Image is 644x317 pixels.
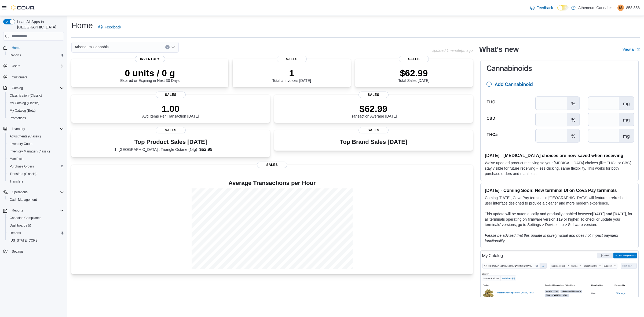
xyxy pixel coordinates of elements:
button: My Catalog (Classic) [5,99,66,107]
h1: Home [71,20,93,31]
a: Customers [10,74,30,81]
h2: What's new [479,45,519,54]
div: Total Sales [DATE] [398,68,429,83]
span: Inventory Manager (Classic) [8,148,64,155]
button: Cash Management [5,196,66,203]
span: Washington CCRS [8,237,64,244]
span: Reports [12,208,23,213]
span: Classification (Classic) [10,93,42,98]
div: Expired or Expiring in Next 30 Days [120,68,180,83]
span: Cash Management [8,196,64,203]
div: 858 858 [617,5,624,11]
a: Feedback [96,22,123,32]
button: Open list of options [171,45,175,49]
a: Reports [8,52,23,59]
span: Sales [399,56,429,62]
span: Catalog [10,85,64,91]
p: 1.00 [142,103,199,114]
span: Transfers (Classic) [10,172,36,176]
span: Promotions [10,116,26,120]
a: Inventory Manager (Classic) [8,148,52,155]
span: Load All Apps in [GEOGRAPHIC_DATA] [15,19,64,30]
span: Sales [257,162,287,168]
a: Transfers (Classic) [8,171,39,177]
span: Purchase Orders [8,163,64,170]
span: Inventory Manager (Classic) [10,149,50,154]
span: Settings [12,249,23,254]
span: Dashboards [8,222,64,229]
a: My Catalog (Beta) [8,107,38,114]
a: Home [10,45,23,51]
span: Manifests [8,156,64,162]
button: Promotions [5,114,66,122]
span: Feedback [537,5,553,10]
a: My Catalog (Classic) [8,100,42,106]
dd: $62.99 [199,146,227,153]
a: [US_STATE] CCRS [8,237,40,244]
span: Inventory [10,126,64,132]
p: Updated 1 minute(s) ago [431,48,473,53]
span: Sales [156,127,186,133]
button: Purchase Orders [5,163,66,170]
a: Dashboards [8,222,33,229]
strong: [DATE] and [DATE] [592,212,626,216]
p: Coming [DATE], Cova Pay terminal in [GEOGRAPHIC_DATA] will feature a refreshed user interface des... [485,195,634,206]
span: Sales [358,92,389,98]
nav: Complex example [3,42,64,269]
button: Clear input [165,45,170,49]
span: Inventory [12,127,25,131]
h3: [DATE] - Coming Soon! New terminal UI on Cova Pay terminals [485,188,634,193]
button: Settings [1,247,66,255]
span: Customers [10,74,64,80]
span: Feedback [105,24,121,30]
button: Users [10,63,22,69]
span: My Catalog (Beta) [8,107,64,114]
span: Inventory [135,56,165,62]
dt: 1. [GEOGRAPHIC_DATA] : Triangle Octane (14g) [114,147,197,152]
span: Purchase Orders [10,164,34,169]
button: Users [1,62,66,70]
a: Classification (Classic) [8,92,44,99]
span: Catalog [12,86,23,90]
span: Sales [358,127,389,133]
span: Adjustments (Classic) [10,134,41,139]
span: Canadian Compliance [10,216,41,220]
button: Inventory Count [5,140,66,148]
span: Dashboards [10,223,31,228]
span: Atheneum Cannabis [75,44,109,50]
span: [US_STATE] CCRS [10,238,38,243]
button: [US_STATE] CCRS [5,237,66,244]
span: Settings [10,248,64,255]
span: Promotions [8,115,64,121]
span: Cash Management [10,198,37,202]
input: Dark Mode [557,5,569,11]
p: This update will be automatically and gradually enabled between , for all terminals operating on ... [485,211,634,227]
button: Canadian Compliance [5,214,66,222]
p: $62.99 [398,68,429,78]
a: Canadian Compliance [8,215,43,221]
span: My Catalog (Beta) [10,108,36,113]
button: Catalog [1,84,66,92]
span: Users [12,64,20,68]
a: Dashboards [5,222,66,229]
a: Promotions [8,115,28,121]
span: Reports [8,230,64,236]
button: Catalog [10,85,25,91]
span: Operations [12,190,28,194]
button: Home [1,44,66,52]
a: Purchase Orders [8,163,36,170]
button: Inventory [10,126,27,132]
button: Inventory [1,125,66,133]
p: 858 858 [626,5,640,11]
a: Feedback [528,2,555,13]
span: Reports [10,231,21,235]
span: Customers [12,75,27,79]
p: $62.99 [350,103,397,114]
button: Inventory Manager (Classic) [5,148,66,155]
p: 0 units / 0 g [120,68,180,78]
div: Avg Items Per Transaction [DATE] [142,103,199,118]
span: Operations [10,189,64,195]
span: Reports [8,52,64,59]
button: Transfers [5,178,66,185]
